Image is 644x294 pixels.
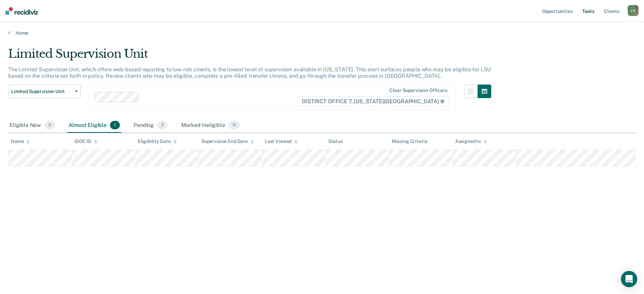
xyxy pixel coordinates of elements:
div: Almost Eligible1 [67,118,121,133]
div: IDOC ID [74,139,97,144]
span: 1 [110,121,120,130]
span: Limited Supervision Unit [11,89,72,94]
span: DISTRICT OFFICE 7, [US_STATE][GEOGRAPHIC_DATA] [297,96,448,107]
img: Recidiviz [5,7,38,15]
div: Eligibility Date [138,139,177,144]
button: LN [628,5,639,16]
a: Home [8,30,636,36]
span: 0 [44,121,55,130]
p: The Limited Supervision Unit, which offers web-based reporting to low-risk clients, is the lowest... [8,66,491,79]
div: Missing Criteria [392,139,427,144]
div: Last Viewed [265,139,298,144]
button: Limited Supervision Unit [8,85,81,98]
div: Limited Supervision Unit [8,47,491,66]
div: L N [628,5,639,16]
span: 11 [228,121,240,130]
div: Pending2 [132,118,169,133]
div: Supervision End Date [201,139,254,144]
div: Assigned to [455,139,487,144]
div: Open Intercom Messenger [621,271,637,287]
div: Name [11,139,30,144]
div: Marked Ineligible11 [180,118,241,133]
div: Status [328,139,343,144]
div: Eligible Now0 [8,118,56,133]
span: 2 [157,121,168,130]
div: Clear supervision officers [389,88,447,93]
